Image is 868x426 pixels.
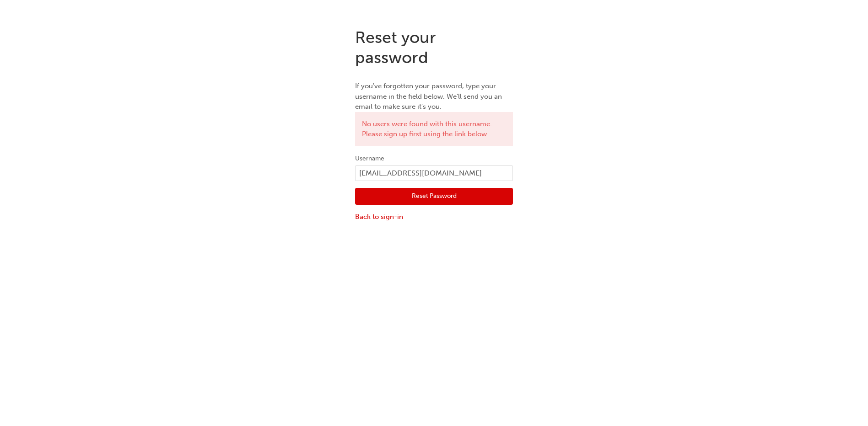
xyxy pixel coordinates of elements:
[355,112,513,146] div: No users were found with this username. Please sign up first using the link below.
[355,153,513,164] label: Username
[355,81,513,112] p: If you've forgotten your password, type your username in the field below. We'll send you an email...
[355,188,513,205] button: Reset Password
[355,165,513,181] input: Username
[355,212,513,222] a: Back to sign-in
[355,27,513,67] h1: Reset your password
